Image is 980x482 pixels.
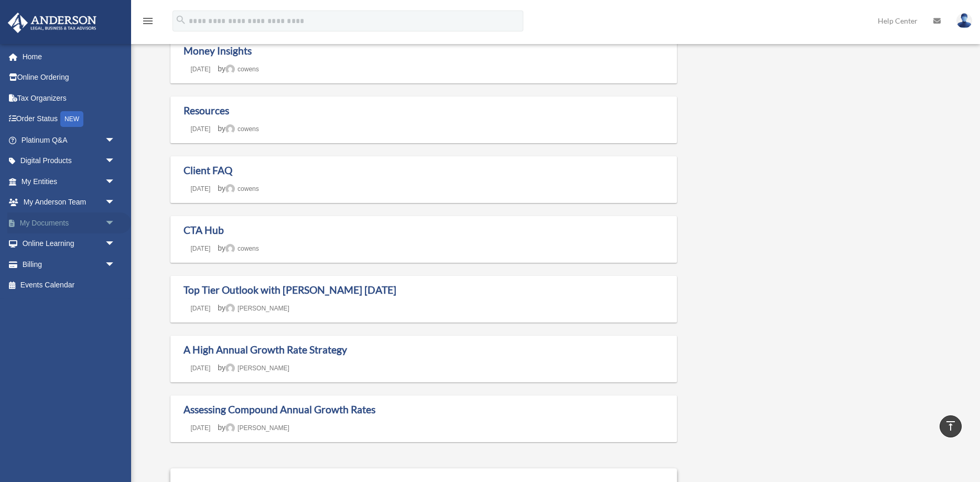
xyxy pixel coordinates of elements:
a: vertical_align_top [940,415,962,437]
a: Tax Organizers [7,88,131,109]
a: Assessing Compound Annual Growth Rates [184,403,375,415]
a: [DATE] [184,185,218,192]
a: cowens [225,185,259,192]
a: [PERSON_NAME] [225,424,289,432]
span: arrow_drop_down [105,233,126,255]
a: menu [142,18,154,27]
a: A High Annual Growth Rate Strategy [184,344,347,356]
a: [DATE] [184,125,218,133]
a: Order StatusNEW [7,109,131,130]
a: Billingarrow_drop_down [7,254,131,275]
a: [DATE] [184,245,218,252]
i: search [175,14,187,26]
a: Online Learningarrow_drop_down [7,233,131,254]
a: Events Calendar [7,275,131,296]
span: arrow_drop_down [105,171,126,192]
a: [DATE] [184,66,218,73]
div: NEW [60,111,83,127]
span: arrow_drop_down [105,130,126,151]
span: by [218,184,259,192]
a: CTA Hub [184,224,224,236]
span: by [218,423,289,432]
a: [DATE] [184,365,218,372]
i: vertical_align_top [944,420,957,432]
span: arrow_drop_down [105,254,126,275]
a: cowens [225,66,259,73]
img: Anderson Advisors Platinum Portal [5,13,100,33]
a: Resources [184,104,229,116]
a: Top Tier Outlook with [PERSON_NAME] [DATE] [184,284,396,296]
a: cowens [225,245,259,252]
a: My Documentsarrow_drop_down [7,212,131,233]
a: Online Ordering [7,67,131,88]
a: [DATE] [184,424,218,432]
a: cowens [225,125,259,133]
a: [DATE] [184,305,218,312]
span: by [218,304,289,312]
span: by [218,244,259,252]
a: Home [7,46,126,67]
img: User Pic [956,13,972,28]
a: Money Insights [184,45,252,57]
span: by [218,65,259,73]
a: My Anderson Teamarrow_drop_down [7,192,131,213]
span: by [218,124,259,133]
a: [PERSON_NAME] [225,305,289,312]
a: Client FAQ [184,164,232,176]
i: menu [142,15,154,27]
a: Platinum Q&Aarrow_drop_down [7,130,131,151]
span: arrow_drop_down [105,151,126,172]
a: [PERSON_NAME] [225,365,289,372]
a: My Entitiesarrow_drop_down [7,171,131,192]
span: by [218,363,289,372]
a: Digital Productsarrow_drop_down [7,151,131,172]
span: arrow_drop_down [105,192,126,213]
span: arrow_drop_down [105,212,126,234]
